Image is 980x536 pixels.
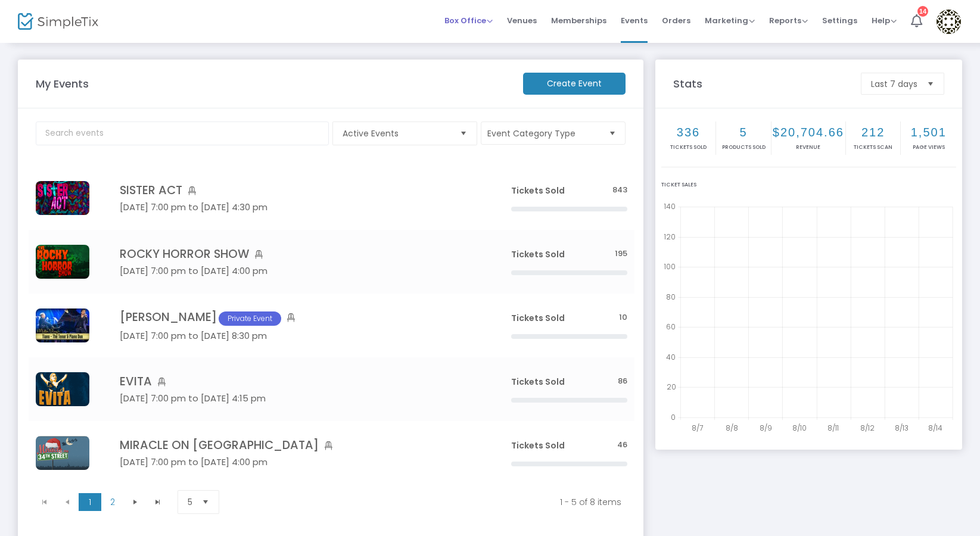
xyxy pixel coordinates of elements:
[621,5,648,36] span: Events
[827,423,839,433] text: 8/11
[664,261,676,272] text: 100
[507,5,537,36] span: Venues
[612,185,627,196] span: 843
[792,423,807,433] text: 8/10
[619,312,627,323] span: 10
[120,183,475,197] h4: SISTER ACT
[130,497,140,507] span: Go to the next page
[343,127,450,139] span: Active Events
[120,457,475,468] h5: [DATE] 7:00 pm to [DATE] 4:00 pm
[917,6,928,17] div: 14
[664,201,676,211] text: 140
[551,5,606,36] span: Memberships
[615,248,627,260] span: 195
[36,181,89,215] img: CarlosFranco-2025-03-2022.08.26-AETSisterActHome.png
[188,496,192,508] span: 5
[618,376,627,387] span: 86
[197,491,214,513] button: Select
[36,308,89,342] img: TianoSimpleTixLogo.jpg
[705,15,755,26] span: Marketing
[523,73,626,95] m-button: Create Event
[847,144,900,152] p: Tickets Scan
[769,15,808,26] span: Reports
[120,310,475,326] h4: [PERSON_NAME]
[36,372,89,406] img: 638869797523440797CarlosFranco-AETEvitaHome.png
[902,144,955,152] p: Page Views
[481,121,626,145] button: Event Category Type
[662,5,690,36] span: Orders
[511,440,565,451] span: Tickets Sold
[124,493,147,511] span: Go to the next page
[822,5,857,36] span: Settings
[860,423,875,433] text: 8/12
[511,376,565,388] span: Tickets Sold
[667,382,676,392] text: 20
[511,248,565,260] span: Tickets Sold
[153,497,163,507] span: Go to the last page
[725,423,738,433] text: 8/8
[773,125,844,139] h2: $20,704.66
[120,331,475,341] h5: [DATE] 7:00 pm to [DATE] 8:30 pm
[36,121,329,145] input: Search events
[928,423,942,433] text: 8/14
[902,125,955,139] h2: 1,501
[662,144,715,152] p: Tickets sold
[444,15,493,26] span: Box Office
[241,496,622,508] kendo-pager-info: 1 - 5 of 8 items
[666,322,676,332] text: 60
[120,393,475,404] h5: [DATE] 7:00 pm to [DATE] 4:15 pm
[922,73,939,94] button: Select
[773,144,844,152] p: Revenue
[219,311,281,326] span: Private Event
[147,493,169,511] span: Go to the last page
[717,125,770,139] h2: 5
[455,122,472,145] button: Select
[671,412,676,422] text: 0
[120,202,475,213] h5: [DATE] 7:00 pm to [DATE] 4:30 pm
[661,181,956,189] div: Ticket Sales
[79,493,101,511] span: Page 1
[717,144,770,152] p: Products sold
[871,78,917,90] span: Last 7 days
[120,375,475,388] h4: EVITA
[667,76,855,92] m-panel-title: Stats
[617,440,627,451] span: 46
[664,231,676,241] text: 120
[872,15,897,26] span: Help
[759,423,771,433] text: 8/9
[29,166,634,485] div: Data table
[666,291,676,301] text: 80
[666,351,676,362] text: 40
[120,438,475,452] h4: MIRACLE ON [GEOGRAPHIC_DATA]
[894,423,908,433] text: 8/13
[120,266,475,276] h5: [DATE] 7:00 pm to [DATE] 4:00 pm
[101,493,124,511] span: Page 2
[36,436,89,470] img: CarlosFranco-2025-03-2022.08.14-AETMiracleon34thStreetHome.png
[30,76,517,92] m-panel-title: My Events
[120,247,475,261] h4: ROCKY HORROR SHOW
[36,245,89,279] img: CarlosFranco-AETRockyHorrorHome.png
[847,125,900,139] h2: 212
[511,185,565,197] span: Tickets Sold
[511,312,565,324] span: Tickets Sold
[692,423,703,433] text: 8/7
[662,125,715,139] h2: 336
